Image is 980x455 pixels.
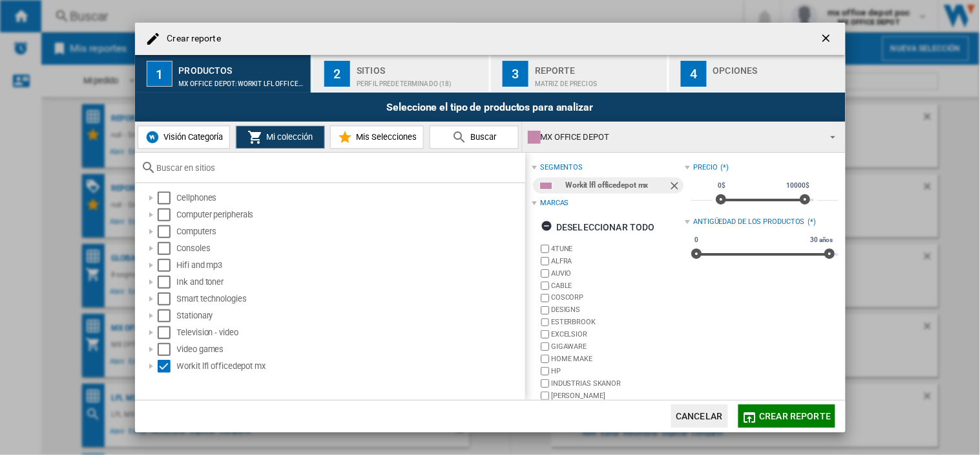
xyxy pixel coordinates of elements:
[820,32,835,47] ng-md-icon: getI18NText('BUTTONS.CLOSE_DIALOG')
[716,181,727,191] span: 0$
[541,392,549,400] input: brand.name
[177,309,523,322] div: Stationary
[161,32,221,45] h4: Crear reporte
[541,269,549,278] input: brand.name
[551,317,685,327] label: ESTERBROOK
[693,217,804,227] div: Antigüedad de los productos
[158,192,177,205] md-checkbox: Select
[177,326,523,339] div: Television - video
[468,132,497,142] span: Buscar
[760,411,831,421] span: Crear reporte
[177,225,523,238] div: Computers
[177,208,523,221] div: Computer peripherals
[738,405,835,428] button: Crear reporte
[541,257,549,265] input: brand.name
[537,216,659,239] button: Deseleccionar todo
[158,360,177,373] md-checkbox: Select
[177,293,523,305] div: Smart technologies
[160,132,223,142] span: Visión Categoría
[551,256,685,266] label: ALFRA
[177,242,523,255] div: Consoles
[158,259,177,272] md-checkbox: Select
[541,367,549,375] input: brand.name
[177,360,523,373] div: Workit lfl officedepot mx
[551,354,685,364] label: HOME MAKE
[540,162,583,173] div: segmentos
[177,276,523,289] div: Ink and toner
[177,343,523,356] div: Video games
[551,391,685,401] label: [PERSON_NAME]
[324,61,350,87] div: 2
[491,55,669,93] button: 3 Reporte Matriz de precios
[551,244,685,254] label: 4TUNE
[535,60,662,74] div: Reporte
[158,343,177,356] md-checkbox: Select
[669,55,846,93] button: 4 Opciones
[551,269,685,278] label: AUVIO
[263,132,313,142] span: Mi colección
[551,293,685,302] label: COSCORP
[158,276,177,289] md-checkbox: Select
[430,126,519,149] button: Buscar
[357,60,484,74] div: Sitios
[158,208,177,221] md-checkbox: Select
[541,318,549,327] input: brand.name
[158,293,177,305] md-checkbox: Select
[330,126,424,149] button: Mis Selecciones
[357,74,484,87] div: Perfil predeterminado (18)
[236,126,325,149] button: Mi colección
[551,281,685,291] label: CABLE
[540,198,568,208] div: Marcas
[179,60,306,74] div: Productos
[541,342,549,351] input: brand.name
[177,192,523,205] div: Cellphones
[693,235,700,245] span: 0
[541,282,549,290] input: brand.name
[147,61,172,87] div: 1
[353,132,417,142] span: Mis Selecciones
[551,342,685,351] label: GIGAWARE
[313,55,490,93] button: 2 Sitios Perfil predeterminado (18)
[541,306,549,315] input: brand.name
[541,379,549,388] input: brand.name
[541,355,549,363] input: brand.name
[681,61,707,87] div: 4
[668,179,683,195] ng-md-icon: Quitar
[541,294,549,302] input: brand.name
[158,326,177,339] md-checkbox: Select
[784,181,811,191] span: 10000$
[693,162,717,173] div: Precio
[551,305,685,315] label: DESIGNS
[179,74,306,87] div: MX OFFICE DEPOT:Workit lfl officedepot mx
[135,55,313,93] button: 1 Productos MX OFFICE DEPOT:Workit lfl officedepot mx
[551,366,685,376] label: HP
[551,329,685,339] label: EXCELSIOR
[541,330,549,338] input: brand.name
[157,163,519,173] input: Buscar en sitios
[815,26,840,52] button: getI18NText('BUTTONS.CLOSE_DIALOG')
[145,129,160,145] img: wiser-icon-blue.png
[158,242,177,255] md-checkbox: Select
[177,259,523,272] div: Hifi and mp3
[158,309,177,322] md-checkbox: Select
[541,216,655,239] div: Deseleccionar todo
[671,405,728,428] button: Cancelar
[503,61,528,87] div: 3
[535,74,662,87] div: Matriz de precios
[713,60,840,74] div: Opciones
[808,235,835,245] span: 30 años
[565,177,668,194] div: Workit lfl officedepot mx
[158,225,177,238] md-checkbox: Select
[541,245,549,253] input: brand.name
[551,379,685,388] label: INDUSTRIAS SKANOR
[135,93,846,122] div: Seleccione el tipo de productos para analizar
[528,128,819,146] div: MX OFFICE DEPOT
[138,126,230,149] button: Visión Categoría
